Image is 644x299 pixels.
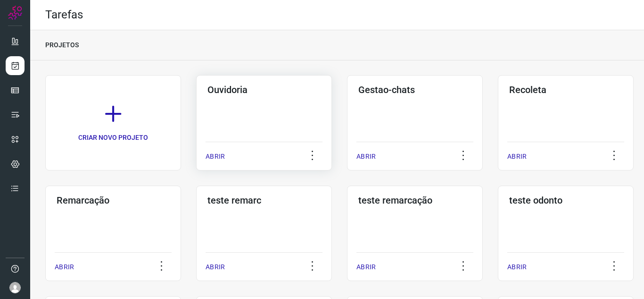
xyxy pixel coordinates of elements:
[206,262,225,272] p: ABRIR
[8,6,22,20] img: Logo
[207,84,321,95] h3: Ouvidoria
[507,152,527,162] p: ABRIR
[356,262,376,272] p: ABRIR
[207,195,321,206] h3: teste remarc
[55,262,74,272] p: ABRIR
[45,8,83,22] h2: Tarefas
[507,262,527,272] p: ABRIR
[57,195,170,206] h3: Remarcação
[78,133,148,143] p: CRIAR NOVO PROJETO
[356,152,376,162] p: ABRIR
[358,195,471,206] h3: teste remarcação
[358,84,471,95] h3: Gestao-chats
[509,195,622,206] h3: teste odonto
[206,152,225,162] p: ABRIR
[9,282,21,293] img: avatar-user-boy.jpg
[509,84,622,95] h3: Recoleta
[45,40,79,50] p: PROJETOS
